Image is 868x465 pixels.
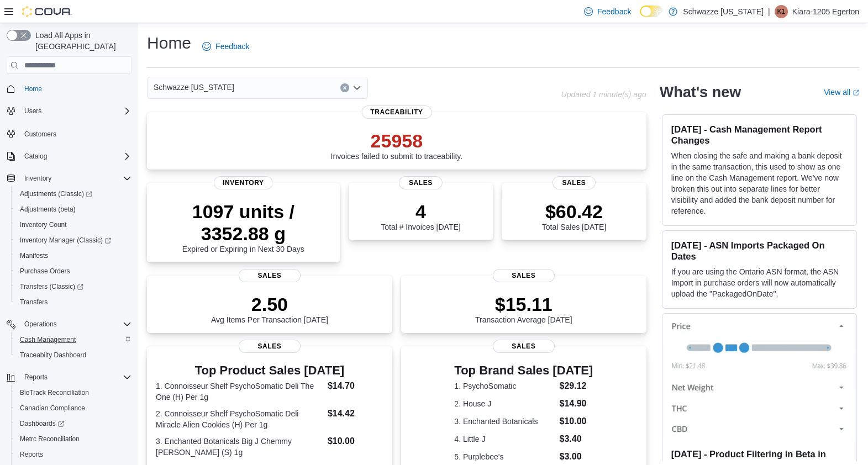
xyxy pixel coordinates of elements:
h3: Top Product Sales [DATE] [156,364,383,377]
button: Users [2,103,136,119]
a: Dashboards [11,416,136,431]
button: Catalog [20,150,51,163]
span: Canadian Compliance [20,404,85,413]
dd: $10.00 [559,415,593,428]
button: Inventory [20,172,56,185]
button: Home [2,81,136,97]
span: Users [24,107,41,115]
a: Manifests [15,249,52,262]
a: Cash Management [15,333,80,346]
span: Feedback [215,41,249,52]
span: Customers [20,126,131,140]
span: Reports [20,450,43,459]
span: Inventory Count [20,220,67,229]
a: Inventory Manager (Classic) [11,232,136,248]
span: BioTrack Reconciliation [20,388,89,397]
a: Adjustments (beta) [15,203,80,216]
a: BioTrack Reconciliation [15,386,93,399]
button: Cash Management [11,332,136,347]
span: Sales [399,176,442,189]
span: Transfers (Classic) [20,282,83,291]
span: Home [20,82,131,96]
div: Transaction Average [DATE] [475,293,572,324]
button: Catalog [2,149,136,164]
span: Inventory [20,172,131,185]
button: Adjustments (beta) [11,202,136,217]
span: Traceabilty Dashboard [15,348,131,362]
p: Schwazze [US_STATE] [683,5,764,18]
div: Total # Invoices [DATE] [381,200,460,231]
span: Operations [24,320,57,329]
span: BioTrack Reconciliation [15,386,131,399]
h2: What's new [660,83,741,101]
button: Manifests [11,248,136,263]
dt: 2. Connoisseur Shelf PsychoSomatic Deli Miracle Alien Cookies (H) Per 1g [156,408,323,430]
span: Load All Apps in [GEOGRAPHIC_DATA] [31,30,131,52]
span: Cash Management [15,333,131,346]
button: Inventory [2,171,136,186]
span: Inventory [214,176,273,189]
a: Customers [20,128,61,141]
span: K1 [777,5,785,18]
a: Feedback [580,1,635,23]
p: | [768,5,770,18]
p: 25958 [330,130,462,152]
img: Cova [22,6,72,17]
span: Dashboards [15,417,131,430]
dt: 3. Enchanted Botanicals [454,416,555,427]
dt: 2. House J [454,398,555,409]
div: Expired or Expiring in Next 30 Days [156,200,331,253]
button: BioTrack Reconciliation [11,385,136,400]
span: Operations [20,318,131,331]
button: Operations [20,318,61,331]
span: Metrc Reconciliation [20,435,80,443]
h1: Home [147,32,191,54]
span: Sales [239,269,301,282]
dt: 4. Little J [454,434,555,445]
span: Customers [24,130,56,139]
dd: $3.00 [559,450,593,463]
a: Transfers [15,295,52,309]
p: Kiara-1205 Egerton [792,5,859,18]
p: Updated 1 minute(s) ago [561,90,646,99]
a: Transfers (Classic) [11,279,136,294]
a: Inventory Count [15,218,71,231]
span: Feedback [597,6,631,17]
button: Traceabilty Dashboard [11,347,136,363]
span: Adjustments (beta) [15,203,131,216]
a: Metrc Reconciliation [15,432,84,446]
div: Invoices failed to submit to traceability. [330,130,462,161]
p: $60.42 [542,200,606,223]
button: Purchase Orders [11,263,136,279]
a: Inventory Manager (Classic) [15,234,115,247]
span: Reports [24,373,48,382]
h3: Top Brand Sales [DATE] [454,364,593,377]
a: Transfers (Classic) [15,280,88,293]
span: Canadian Compliance [15,401,131,415]
span: Transfers [15,295,131,309]
span: Adjustments (Classic) [20,189,92,198]
button: Customers [2,125,136,141]
button: Metrc Reconciliation [11,431,136,447]
a: Adjustments (Classic) [15,187,97,200]
a: Adjustments (Classic) [11,186,136,202]
span: Catalog [24,152,47,161]
button: Open list of options [353,83,361,92]
button: Reports [20,371,52,384]
button: Reports [2,369,136,385]
button: Transfers [11,294,136,310]
a: Home [20,82,46,96]
span: Sales [493,269,555,282]
span: Dashboards [20,419,64,428]
a: Traceabilty Dashboard [15,348,91,362]
a: View allExternal link [824,88,859,97]
button: Clear input [340,83,349,92]
dd: $3.40 [559,432,593,446]
span: Cash Management [20,335,76,344]
span: Purchase Orders [20,267,70,276]
span: Reports [15,448,131,461]
svg: External link [853,89,859,96]
dt: 1. PsychoSomatic [454,381,555,392]
p: When closing the safe and making a bank deposit in the same transaction, this used to show as one... [671,150,848,216]
input: Dark Mode [640,6,663,17]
